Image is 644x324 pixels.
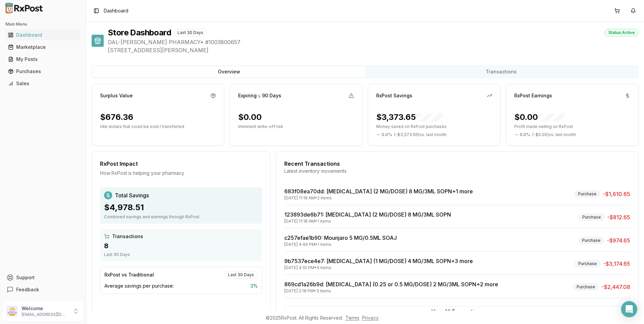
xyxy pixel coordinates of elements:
button: Support [3,271,83,284]
button: Purchases [3,66,83,77]
p: Idle dollars that could be sold / transferred [100,124,216,129]
span: Dashboard [104,7,128,14]
div: Purchase [579,214,605,221]
a: Dashboard [5,29,80,41]
div: Purchases [8,68,78,75]
h1: Store Dashboard [108,27,171,38]
a: Privacy [362,315,379,321]
span: Transactions [112,233,143,240]
div: RxPost Impact [100,160,262,168]
button: Feedback [3,284,83,296]
a: Terms [346,315,359,321]
div: $0.00 [514,112,565,123]
div: Purchase [574,190,600,198]
div: $676.36 [100,112,133,123]
a: Marketplace [5,41,80,53]
div: $0.00 [238,112,262,123]
div: $3,373.65 [376,112,443,123]
a: 123893de6b71: [MEDICAL_DATA] (2 MG/DOSE) 8 MG/3ML SOPN [284,211,451,218]
div: Last 30 Days [104,252,258,257]
a: Purchases [5,65,80,77]
div: How RxPost is helping your pharmacy [100,170,262,176]
span: -$3,174.65 [603,260,630,268]
div: [DATE] 4:49 PM • 1 items [284,242,397,247]
h2: Main Menu [5,22,80,27]
a: 869cd1a26b9d: [MEDICAL_DATA] (0.25 or 0.5 MG/DOSE) 2 MG/3ML SOPN+2 more [284,281,498,288]
button: Marketplace [3,42,83,53]
p: [EMAIL_ADDRESS][DOMAIN_NAME] [22,312,68,317]
button: Overview [93,66,365,77]
nav: breadcrumb [104,7,128,14]
div: Surplus Value [100,92,133,99]
img: RxPost Logo [3,3,46,13]
div: Purchase [575,260,601,267]
p: Welcome [22,305,68,312]
div: Last 30 Days [174,29,207,36]
div: [DATE] 2:18 PM • 3 items [284,288,498,294]
a: My Posts [5,53,80,65]
button: My Posts [3,54,83,65]
span: Average savings per purchase: [104,283,174,289]
span: -$1,610.65 [603,190,630,198]
a: 9b7537ece4e7: [MEDICAL_DATA] (1 MG/DOSE) 4 MG/3ML SOPN+3 more [284,258,473,264]
div: 8 [104,241,258,251]
div: Combined savings and earnings through RxPost [104,214,258,220]
div: Open Intercom Messenger [621,301,637,317]
div: $4,978.51 [104,202,258,213]
span: ( - $0.00 ) vs. last month [532,132,576,137]
a: c257efae1b90: Mounjaro 5 MG/0.5ML SOAJ [284,234,397,241]
div: Marketplace [8,44,78,51]
div: RxPost Earnings [514,92,552,99]
div: Recent Transactions [284,160,630,168]
p: Imminent write-off risk [238,124,354,129]
button: View All Transactions [284,306,630,317]
p: Money saved on RxPost purchases [376,124,492,129]
div: [DATE] 11:18 AM • 2 items [284,195,473,201]
div: Sales [8,80,78,87]
div: [DATE] 11:18 AM • 1 items [284,219,451,224]
div: Last 30 Days [224,271,258,279]
span: [STREET_ADDRESS][PERSON_NAME] [108,46,639,54]
div: Purchase [573,283,599,291]
div: RxPost Savings [376,92,412,99]
span: ( - $3,373.65 ) vs. last month [394,132,447,137]
button: Transactions [365,66,637,77]
span: Feedback [16,286,39,293]
div: My Posts [8,56,78,63]
p: Profit made selling on RxPost [514,124,630,129]
span: Total Savings [115,191,149,199]
button: Sales [3,78,83,89]
span: -$974.65 [607,236,630,245]
span: 0.0 % [520,132,530,137]
div: Dashboard [8,32,78,38]
div: [DATE] 4:10 PM • 4 items [284,265,473,270]
span: 0.0 % [382,132,392,137]
a: 683f08ea70dd: [MEDICAL_DATA] (2 MG/DOSE) 8 MG/3ML SOPN+1 more [284,188,473,195]
span: 3 % [250,283,258,289]
div: Latest inventory movements [284,168,630,174]
div: Purchase [578,237,604,244]
div: RxPost vs Traditional [104,271,154,278]
span: DAL-[PERSON_NAME] PHARMACY • # 1003800657 [108,38,639,46]
button: Dashboard [3,30,83,40]
div: Expiring ≤ 90 Days [238,92,281,99]
span: -$812.65 [607,213,630,221]
div: Status: Active [605,29,639,36]
a: Sales [5,77,80,90]
span: -$2,447.08 [602,283,630,291]
img: User avatar [7,306,18,317]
